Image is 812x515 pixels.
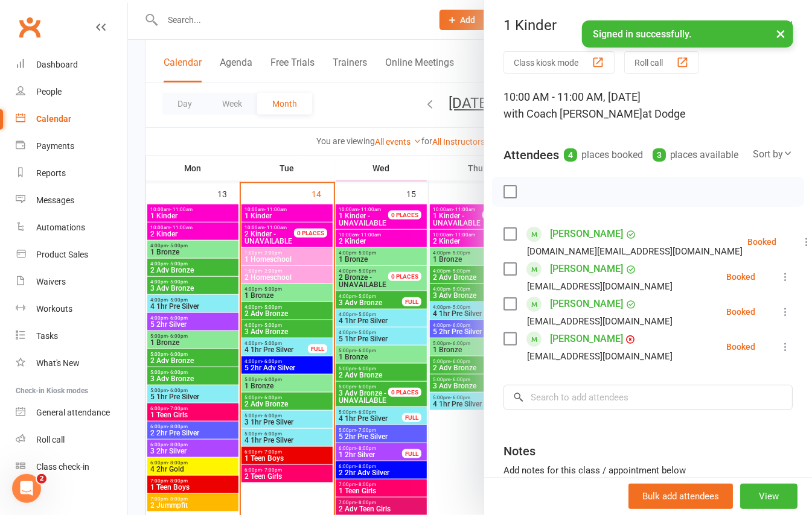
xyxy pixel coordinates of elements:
[504,147,559,163] div: Attendees
[726,308,755,316] div: Booked
[36,331,58,341] div: Tasks
[770,21,791,46] button: ×
[653,148,666,162] div: 3
[726,343,755,351] div: Booked
[16,323,127,350] a: Tasks
[36,462,89,472] div: Class check-in
[564,147,643,163] div: places booked
[36,223,85,232] div: Automations
[14,12,45,42] a: Clubworx
[36,304,72,314] div: Workouts
[747,238,776,246] div: Booked
[16,106,127,133] a: Calendar
[37,474,46,484] span: 2
[16,160,127,187] a: Reports
[753,147,793,162] div: Sort by
[36,114,71,124] div: Calendar
[36,358,80,368] div: What's New
[550,224,623,244] a: [PERSON_NAME]
[16,214,127,241] a: Automations
[550,259,623,279] a: [PERSON_NAME]
[16,187,127,214] a: Messages
[564,148,577,162] div: 4
[16,295,127,323] a: Workouts
[504,89,793,122] div: 10:00 AM - 11:00 AM, [DATE]
[36,250,88,259] div: Product Sales
[642,107,686,120] span: at Dodge
[12,474,41,503] iframe: Intercom live chat
[726,273,755,281] div: Booked
[36,60,78,69] div: Dashboard
[653,147,739,163] div: places available
[16,78,127,106] a: People
[16,268,127,295] a: Waivers
[550,329,623,349] a: [PERSON_NAME]
[16,399,127,426] a: General attendance kiosk mode
[628,484,733,509] button: Bulk add attendees
[527,279,673,294] div: [EMAIL_ADDRESS][DOMAIN_NAME]
[16,426,127,453] a: Roll call
[527,349,673,364] div: [EMAIL_ADDRESS][DOMAIN_NAME]
[504,385,793,410] input: Search to add attendees
[36,195,74,205] div: Messages
[36,277,66,286] div: Waivers
[527,314,673,329] div: [EMAIL_ADDRESS][DOMAIN_NAME]
[550,294,623,314] a: [PERSON_NAME]
[16,133,127,160] a: Payments
[484,17,812,34] div: 1 Kinder
[16,241,127,268] a: Product Sales
[16,51,127,78] a: Dashboard
[740,484,798,509] button: View
[504,51,615,74] button: Class kiosk mode
[16,350,127,377] a: What's New
[624,51,699,74] button: Roll call
[36,435,65,444] div: Roll call
[504,107,642,120] span: with Coach [PERSON_NAME]
[36,87,62,96] div: People
[36,408,110,417] div: General attendance
[16,453,127,481] a: Class kiosk mode
[504,443,535,460] div: Notes
[527,244,743,259] div: [DOMAIN_NAME][EMAIL_ADDRESS][DOMAIN_NAME]
[593,28,691,40] span: Signed in successfully.
[36,141,74,151] div: Payments
[36,168,66,178] div: Reports
[504,463,793,478] div: Add notes for this class / appointment below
